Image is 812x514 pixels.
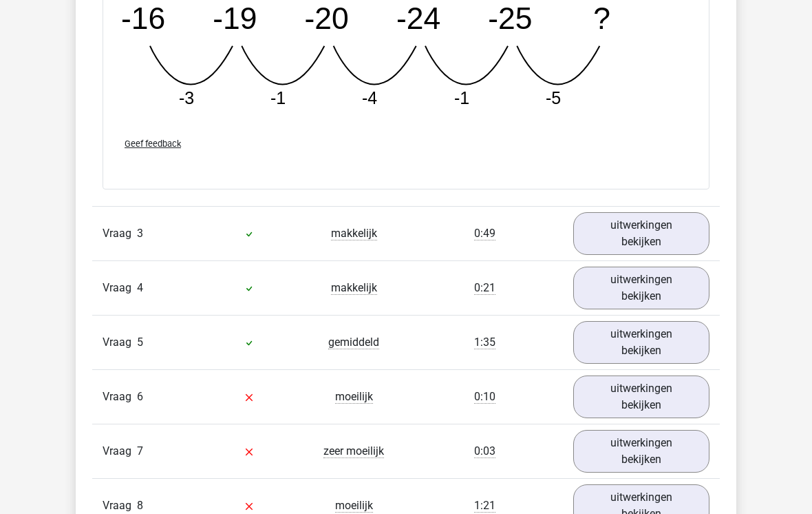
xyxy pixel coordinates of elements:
tspan: -1 [270,88,286,107]
span: 6 [137,390,143,403]
span: Vraag [103,443,137,460]
tspan: -24 [396,1,440,35]
tspan: -16 [121,1,165,35]
span: 4 [137,281,143,294]
span: 0:10 [474,390,495,404]
span: Vraag [103,497,137,514]
span: Vraag [103,334,137,351]
a: uitwerkingen bekijken [573,212,709,255]
tspan: -1 [454,88,469,107]
a: uitwerkingen bekijken [573,430,709,473]
span: 7 [137,444,143,458]
tspan: -19 [213,1,257,35]
span: 0:21 [474,281,495,295]
span: makkelijk [331,227,377,240]
span: 1:35 [474,336,495,349]
span: 3 [137,227,143,240]
tspan: -4 [362,88,377,107]
span: 0:03 [474,444,495,458]
a: uitwerkingen bekijken [573,321,709,364]
tspan: -3 [179,88,194,107]
span: Vraag [103,225,137,242]
span: moeilijk [335,499,373,513]
tspan: -25 [488,1,532,35]
span: Geef feedback [125,138,181,149]
span: moeilijk [335,390,373,404]
tspan: ? [593,1,610,35]
tspan: -20 [305,1,349,35]
span: Vraag [103,389,137,405]
span: 5 [137,336,143,349]
span: gemiddeld [328,336,379,349]
span: zeer moeilijk [323,444,384,458]
a: uitwerkingen bekijken [573,267,709,309]
tspan: -5 [546,88,561,107]
span: 8 [137,499,143,512]
span: 0:49 [474,227,495,240]
span: Vraag [103,280,137,296]
span: 1:21 [474,499,495,513]
span: makkelijk [331,281,377,295]
a: uitwerkingen bekijken [573,376,709,418]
